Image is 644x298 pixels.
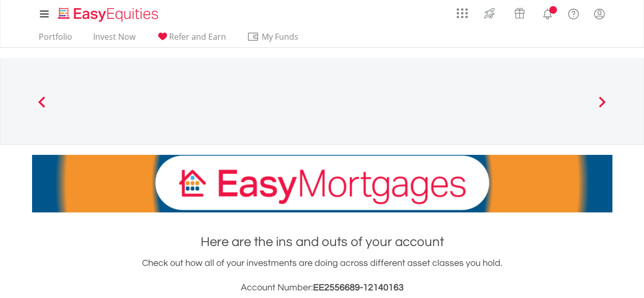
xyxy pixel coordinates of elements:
a: Notifications [535,3,561,23]
h1: Here are the ins and outs of your account [32,233,612,251]
img: vouchers-v2.svg [511,5,528,21]
img: grid-menu-icon.svg [457,8,468,19]
div: Check out how all of your investments are doing across different asset classes you hold. [32,256,612,295]
a: My Profile [586,3,612,25]
span: My Funds [247,30,314,43]
img: EasyMortage Promotion Banner [32,155,612,212]
h3: Account Number: [32,281,612,295]
img: thrive-v2.svg [481,5,498,21]
a: Invest Now [89,32,139,47]
a: Portfolio [35,32,76,47]
a: AppsGrid [450,3,474,19]
img: EasyEquities_Logo.png [56,6,162,23]
span: Refer and Earn [169,31,226,42]
a: Refer and Earn [152,32,230,47]
span: EE2556689-12140163 [313,283,404,292]
a: Vouchers [505,3,535,21]
a: Home page [54,3,162,23]
a: FAQ's and Support [561,3,586,23]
